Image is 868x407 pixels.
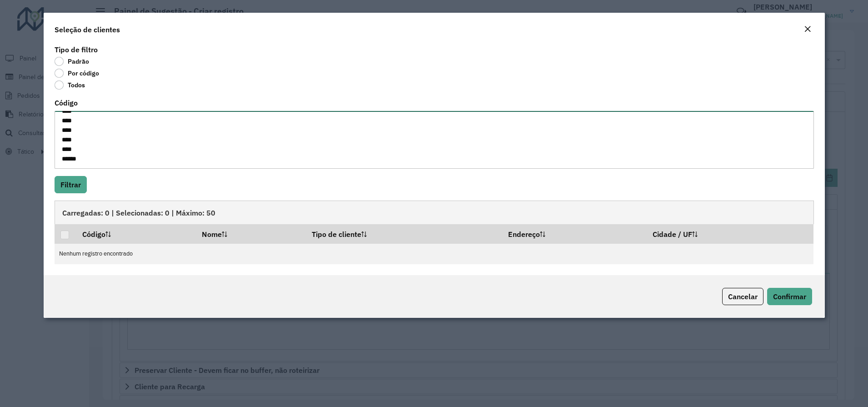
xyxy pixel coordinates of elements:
[195,224,306,243] th: Nome
[55,80,85,90] label: Todos
[804,25,811,33] em: Fechar
[55,69,99,78] label: Por código
[801,24,814,35] button: Close
[502,224,646,243] th: Endereço
[55,57,89,66] label: Padrão
[55,44,98,55] label: Tipo de filtro
[646,224,813,243] th: Cidade / UF
[305,224,502,243] th: Tipo de cliente
[722,288,763,305] button: Cancelar
[55,97,78,108] label: Código
[76,224,195,243] th: Código
[55,201,814,224] div: Carregadas: 0 | Selecionadas: 0 | Máximo: 50
[55,244,814,264] td: Nenhum registro encontrado
[55,176,87,193] button: Filtrar
[767,288,812,305] button: Confirmar
[55,24,120,35] h4: Seleção de clientes
[728,292,758,301] span: Cancelar
[773,292,806,301] span: Confirmar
